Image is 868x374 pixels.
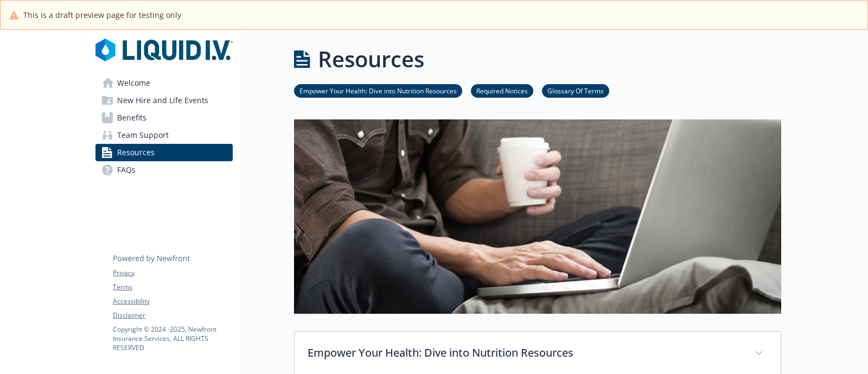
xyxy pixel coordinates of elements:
[95,126,233,144] a: Team Support
[95,74,233,92] a: Welcome
[117,161,136,179] span: FAQs
[95,92,233,109] a: New Hire and Life Events
[308,345,742,361] p: Empower Your Health: Dive into Nutrition Resources
[471,85,533,96] a: Required Notices
[117,126,169,144] span: Team Support
[113,296,232,306] a: Accessibility
[117,74,150,92] span: Welcome
[95,109,233,126] a: Benefits
[113,268,232,278] a: Privacy
[117,109,146,126] span: Benefits
[23,9,181,21] span: This is a draft preview page for testing only
[113,282,232,292] a: Terms
[117,92,208,109] span: New Hire and Life Events
[113,325,232,352] p: Copyright © 2024 - 2025 , Newfront Insurance Services, ALL RIGHTS RESERVED
[318,43,424,75] h1: Resources
[117,144,155,161] span: Resources
[95,144,233,161] a: Resources
[95,161,233,179] a: FAQs
[542,85,609,96] a: Glossary Of Terms
[294,119,781,314] img: resources page banner
[294,85,462,96] a: Empower Your Health: Dive into Nutrition Resources
[113,310,232,320] a: Disclaimer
